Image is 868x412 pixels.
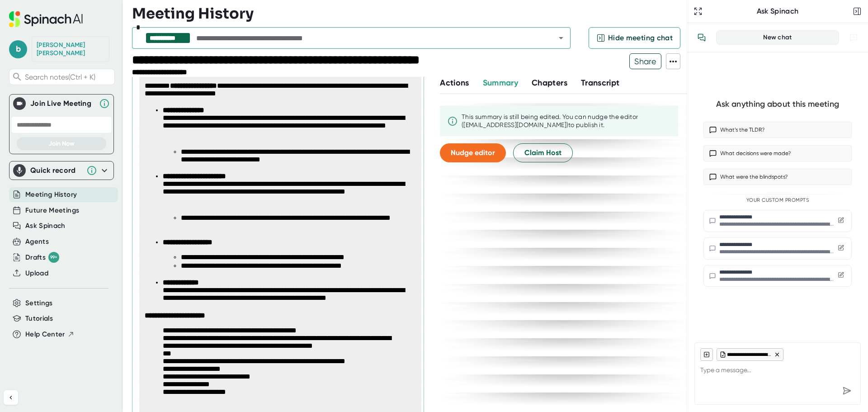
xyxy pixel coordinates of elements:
[25,329,65,340] span: Help Center
[716,99,839,109] div: Ask anything about this meeting
[25,313,53,324] button: Tutorials
[581,77,620,89] button: Transcript
[703,145,852,161] button: What decisions were made?
[836,243,846,254] button: Edit custom prompt
[48,252,59,263] div: 99+
[13,161,110,180] div: Quick record
[451,148,495,157] span: Nudge editor
[589,27,680,49] button: Hide meeting chat
[836,215,846,227] button: Edit custom prompt
[30,166,82,175] div: Quick record
[581,78,620,88] span: Transcript
[25,189,77,200] button: Meeting History
[37,41,104,57] div: Brady Rowe
[630,53,661,69] span: Share
[629,53,661,69] button: Share
[25,237,49,247] button: Agents
[722,33,833,42] div: New chat
[608,33,673,43] span: Hide meeting chat
[532,77,567,89] button: Chapters
[25,73,112,81] span: Search notes (Ctrl + K)
[9,40,27,58] span: b
[25,252,59,263] div: Drafts
[132,5,254,22] h3: Meeting History
[4,390,18,405] button: Collapse sidebar
[440,77,469,89] button: Actions
[440,143,506,162] button: Nudge editor
[25,329,75,340] button: Help Center
[17,137,106,150] button: Join Now
[483,77,518,89] button: Summary
[15,99,24,108] img: Join Live Meeting
[440,78,469,88] span: Actions
[483,78,518,88] span: Summary
[839,383,855,399] div: Send message
[532,78,567,88] span: Chapters
[25,268,48,279] button: Upload
[25,205,79,216] button: Future Meetings
[513,143,573,162] button: Claim Host
[703,197,852,204] div: Your Custom Prompts
[703,169,852,185] button: What were the blindspots?
[836,270,846,281] button: Edit custom prompt
[25,252,59,263] button: Drafts 99+
[703,122,852,138] button: What’s the TLDR?
[30,99,94,108] div: Join Live Meeting
[693,28,711,47] button: View conversation history
[692,5,704,18] button: Expand to Ask Spinach page
[13,95,110,113] div: Join Live MeetingJoin Live Meeting
[524,147,561,158] span: Claim Host
[48,140,75,147] span: Join Now
[25,221,66,231] button: Ask Spinach
[25,298,53,308] button: Settings
[462,113,671,129] div: This summary is still being edited. You can nudge the editor ([EMAIL_ADDRESS][DOMAIN_NAME]) to pu...
[851,5,863,18] button: Close conversation sidebar
[704,7,851,16] div: Ask Spinach
[555,32,567,44] button: Open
